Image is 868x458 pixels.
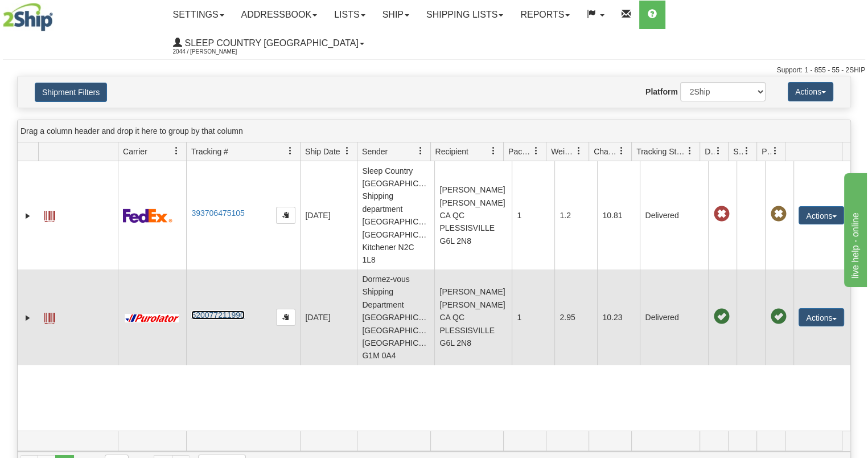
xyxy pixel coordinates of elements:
[44,206,55,224] a: Label
[357,161,434,269] td: Sleep Country [GEOGRAPHIC_DATA] Shipping department [GEOGRAPHIC_DATA] [GEOGRAPHIC_DATA] Kitchener...
[182,38,359,48] span: Sleep Country [GEOGRAPHIC_DATA]
[276,309,295,326] button: Copy to clipboard
[233,1,326,29] a: Addressbook
[18,120,850,142] div: grid grouping header
[709,141,728,161] a: Delivery Status filter column settings
[766,141,785,161] a: Pickup Status filter column settings
[434,269,512,365] td: [PERSON_NAME] [PERSON_NAME] CA QC PLESSISVILLE G6L 2N8
[338,141,357,161] a: Ship Date filter column settings
[770,206,786,222] span: Pickup Not Assigned
[640,269,708,365] td: Delivered
[411,141,430,161] a: Sender filter column settings
[164,29,373,58] a: Sleep Country [GEOGRAPHIC_DATA] 2044 / [PERSON_NAME]
[612,141,631,161] a: Charge filter column settings
[799,308,844,326] button: Actions
[434,161,512,269] td: [PERSON_NAME] [PERSON_NAME] CA QC PLESSISVILLE G6L 2N8
[44,308,55,326] a: Label
[842,171,867,287] iframe: chat widget
[300,161,357,269] td: [DATE]
[788,82,833,101] button: Actions
[22,312,34,324] a: Expand
[680,141,700,161] a: Tracking Status filter column settings
[3,3,53,31] img: logo2044.jpg
[374,1,418,29] a: Ship
[645,86,678,97] label: Platform
[569,141,589,161] a: Weight filter column settings
[512,269,554,365] td: 1
[512,161,554,269] td: 1
[551,146,575,157] span: Weight
[733,146,743,157] span: Shipment Issues
[123,314,181,322] img: 11 - Purolator
[435,146,468,157] span: Recipient
[123,146,147,157] span: Carrier
[640,161,708,269] td: Delivered
[508,146,532,157] span: Packages
[636,146,686,157] span: Tracking Status
[484,141,503,161] a: Recipient filter column settings
[762,146,771,157] span: Pickup Status
[705,146,714,157] span: Delivery Status
[191,208,244,218] a: 393706475105
[554,161,597,269] td: 1.2
[770,309,786,325] span: Pickup Successfully created
[597,161,640,269] td: 10.81
[526,141,546,161] a: Packages filter column settings
[512,1,578,29] a: Reports
[9,7,105,21] div: live help - online
[3,66,865,75] div: Support: 1 - 855 - 55 - 2SHIP
[713,309,729,325] span: On time
[362,146,388,157] span: Sender
[22,210,34,222] a: Expand
[737,141,756,161] a: Shipment Issues filter column settings
[326,1,373,29] a: Lists
[594,146,618,157] span: Charge
[276,207,295,224] button: Copy to clipboard
[164,1,233,29] a: Settings
[191,146,228,157] span: Tracking #
[554,269,597,365] td: 2.95
[281,141,300,161] a: Tracking # filter column settings
[191,310,244,320] a: 520077211990
[305,146,340,157] span: Ship Date
[173,46,258,58] span: 2044 / [PERSON_NAME]
[300,269,357,365] td: [DATE]
[123,208,172,223] img: 2 - FedEx Express®
[167,141,186,161] a: Carrier filter column settings
[597,269,640,365] td: 10.23
[799,206,844,224] button: Actions
[35,83,107,102] button: Shipment Filters
[713,206,729,222] span: Late
[418,1,512,29] a: Shipping lists
[357,269,434,365] td: Dormez-vous Shipping Department [GEOGRAPHIC_DATA] [GEOGRAPHIC_DATA] [GEOGRAPHIC_DATA] G1M 0A4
